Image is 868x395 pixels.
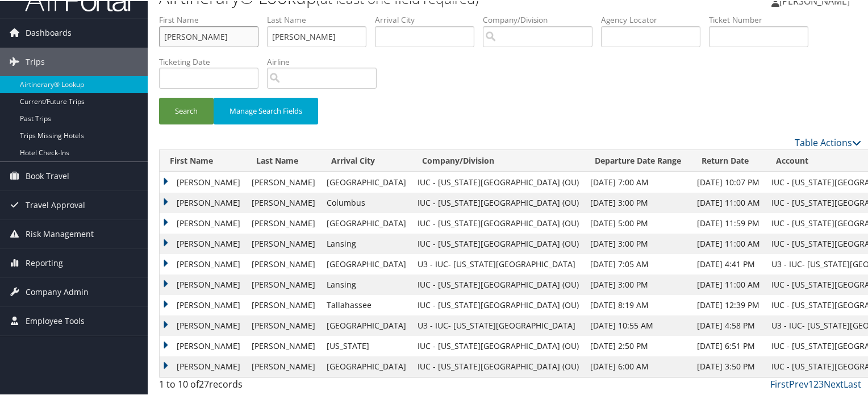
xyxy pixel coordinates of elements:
[321,253,412,273] td: [GEOGRAPHIC_DATA]
[246,273,321,294] td: [PERSON_NAME]
[824,377,844,389] a: Next
[709,13,817,24] label: Ticket Number
[585,335,691,355] td: [DATE] 2:50 PM
[160,355,246,376] td: [PERSON_NAME]
[246,253,321,273] td: [PERSON_NAME]
[267,13,375,24] label: Last Name
[412,212,585,232] td: IUC - [US_STATE][GEOGRAPHIC_DATA] (OU)
[585,355,691,376] td: [DATE] 6:00 AM
[160,273,246,294] td: [PERSON_NAME]
[246,294,321,314] td: [PERSON_NAME]
[585,294,691,314] td: [DATE] 8:19 AM
[789,377,808,389] a: Prev
[26,161,69,189] span: Book Travel
[26,219,94,247] span: Risk Management
[808,377,813,389] a: 1
[691,335,766,355] td: [DATE] 6:51 PM
[321,192,412,212] td: Columbus
[691,192,766,212] td: [DATE] 11:00 AM
[691,171,766,192] td: [DATE] 10:07 PM
[813,377,819,389] a: 2
[585,314,691,335] td: [DATE] 10:55 AM
[160,232,246,253] td: [PERSON_NAME]
[26,47,45,75] span: Trips
[601,13,709,24] label: Agency Locator
[160,192,246,212] td: [PERSON_NAME]
[246,335,321,355] td: [PERSON_NAME]
[160,212,246,232] td: [PERSON_NAME]
[585,273,691,294] td: [DATE] 3:00 PM
[246,171,321,192] td: [PERSON_NAME]
[412,335,585,355] td: IUC - [US_STATE][GEOGRAPHIC_DATA] (OU)
[819,377,824,389] a: 3
[246,314,321,335] td: [PERSON_NAME]
[321,335,412,355] td: [US_STATE]
[246,232,321,253] td: [PERSON_NAME]
[26,18,72,46] span: Dashboards
[412,149,585,171] th: Company/Division
[321,314,412,335] td: [GEOGRAPHIC_DATA]
[26,277,89,305] span: Company Admin
[199,377,209,389] span: 27
[246,212,321,232] td: [PERSON_NAME]
[321,149,412,171] th: Arrival City: activate to sort column ascending
[585,232,691,253] td: [DATE] 3:00 PM
[321,294,412,314] td: Tallahassee
[691,212,766,232] td: [DATE] 11:59 PM
[770,377,789,389] a: First
[585,171,691,192] td: [DATE] 7:00 AM
[159,55,267,66] label: Ticketing Date
[412,171,585,192] td: IUC - [US_STATE][GEOGRAPHIC_DATA] (OU)
[412,355,585,376] td: IUC - [US_STATE][GEOGRAPHIC_DATA] (OU)
[160,253,246,273] td: [PERSON_NAME]
[375,13,483,24] label: Arrival City
[412,253,585,273] td: U3 - IUC- [US_STATE][GEOGRAPHIC_DATA]
[214,97,318,123] button: Manage Search Fields
[412,232,585,253] td: IUC - [US_STATE][GEOGRAPHIC_DATA] (OU)
[412,294,585,314] td: IUC - [US_STATE][GEOGRAPHIC_DATA] (OU)
[412,273,585,294] td: IUC - [US_STATE][GEOGRAPHIC_DATA] (OU)
[160,294,246,314] td: [PERSON_NAME]
[691,149,766,171] th: Return Date: activate to sort column ascending
[160,335,246,355] td: [PERSON_NAME]
[483,13,601,24] label: Company/Division
[246,355,321,376] td: [PERSON_NAME]
[321,232,412,253] td: Lansing
[691,232,766,253] td: [DATE] 11:00 AM
[246,149,321,171] th: Last Name: activate to sort column ascending
[321,273,412,294] td: Lansing
[691,314,766,335] td: [DATE] 4:58 PM
[159,97,214,123] button: Search
[159,13,267,24] label: First Name
[795,135,861,148] a: Table Actions
[321,212,412,232] td: [GEOGRAPHIC_DATA]
[321,171,412,192] td: [GEOGRAPHIC_DATA]
[246,192,321,212] td: [PERSON_NAME]
[26,248,63,276] span: Reporting
[412,314,585,335] td: U3 - IUC- [US_STATE][GEOGRAPHIC_DATA]
[691,355,766,376] td: [DATE] 3:50 PM
[691,253,766,273] td: [DATE] 4:41 PM
[26,190,85,218] span: Travel Approval
[844,377,861,389] a: Last
[691,294,766,314] td: [DATE] 12:39 PM
[160,314,246,335] td: [PERSON_NAME]
[160,149,246,171] th: First Name: activate to sort column ascending
[585,149,691,171] th: Departure Date Range: activate to sort column ascending
[160,171,246,192] td: [PERSON_NAME]
[321,355,412,376] td: [GEOGRAPHIC_DATA]
[267,55,385,66] label: Airline
[26,306,85,334] span: Employee Tools
[691,273,766,294] td: [DATE] 11:00 AM
[585,192,691,212] td: [DATE] 3:00 PM
[585,253,691,273] td: [DATE] 7:05 AM
[412,192,585,212] td: IUC - [US_STATE][GEOGRAPHIC_DATA] (OU)
[585,212,691,232] td: [DATE] 5:00 PM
